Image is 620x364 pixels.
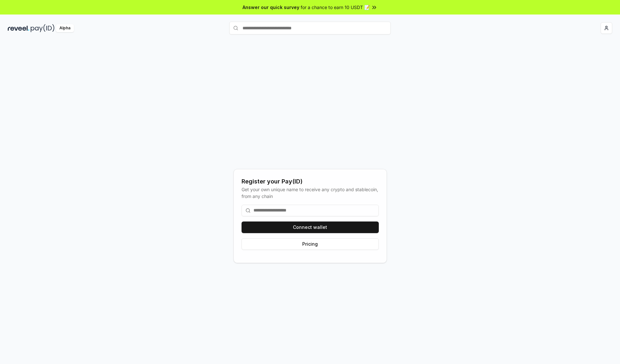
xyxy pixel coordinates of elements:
button: Pricing [242,238,379,250]
div: Alpha [56,24,74,32]
div: Get your own unique name to receive any crypto and stablecoin, from any chain [242,186,379,200]
span: Answer our quick survey [243,4,299,11]
img: reveel_dark [8,24,29,32]
img: pay_id [31,24,55,32]
button: Connect wallet [242,221,379,233]
span: for a chance to earn 10 USDT 📝 [301,4,370,11]
div: Register your Pay(ID) [242,177,379,186]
